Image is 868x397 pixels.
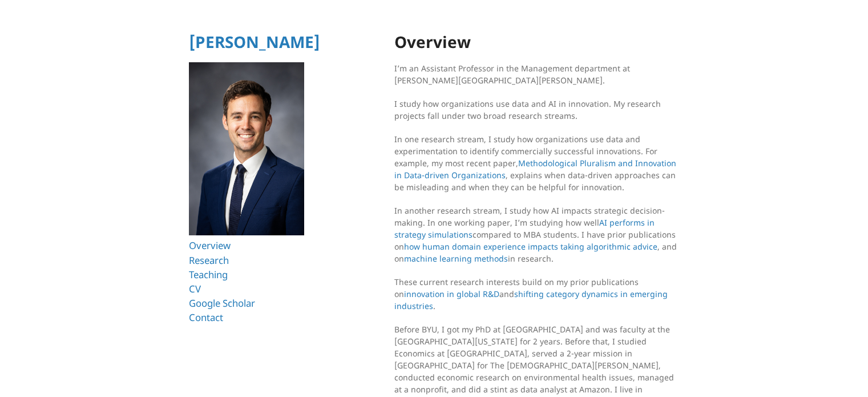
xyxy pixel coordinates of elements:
[394,133,680,193] p: In one research stream, I study how organizations use data and experimentation to identify commer...
[394,33,680,51] h1: Overview
[394,158,676,181] a: Methodological Pluralism and Innovation in Data-driven Organizations
[189,311,223,324] a: Contact
[189,239,231,252] a: Overview
[394,276,680,312] p: These current research interests build on my prior publications on and .
[394,62,680,86] p: I’m an Assistant Professor in the Management department at [PERSON_NAME][GEOGRAPHIC_DATA][PERSON_...
[404,241,657,252] a: how human domain experience impacts taking algorithmic advice
[189,254,229,267] a: Research
[189,31,320,53] a: [PERSON_NAME]
[189,296,255,310] a: Google Scholar
[189,268,228,281] a: Teaching
[394,288,668,311] a: shifting category dynamics in emerging industries
[394,217,655,240] a: AI performs in strategy simulations
[189,282,201,295] a: CV
[394,204,680,264] p: In another research stream, I study how AI impacts strategic decision-making. In one working pape...
[394,98,680,122] p: I study how organizations use data and AI in innovation. My research projects fall under two broa...
[404,253,508,264] a: machine learning methods
[404,288,499,299] a: innovation in global R&D
[189,62,305,236] img: Ryan T Allen HBS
